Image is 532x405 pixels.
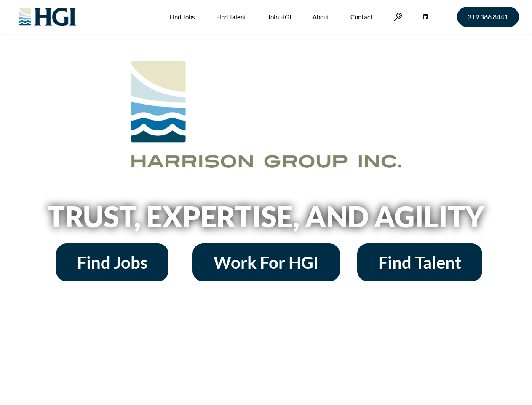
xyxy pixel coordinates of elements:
a: Find Talent [357,243,482,281]
h2: Trust, Expertise, and Agility [26,202,506,231]
span: Find Jobs [77,254,147,271]
a: Search [394,13,402,21]
span: Work For HGI [214,254,319,271]
span: 319.366.8441 [468,13,508,20]
a: Work For HGI [192,243,340,281]
span: Find Talent [378,254,461,271]
a: Find Jobs [56,243,168,281]
a: 319.366.8441 [457,7,519,27]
